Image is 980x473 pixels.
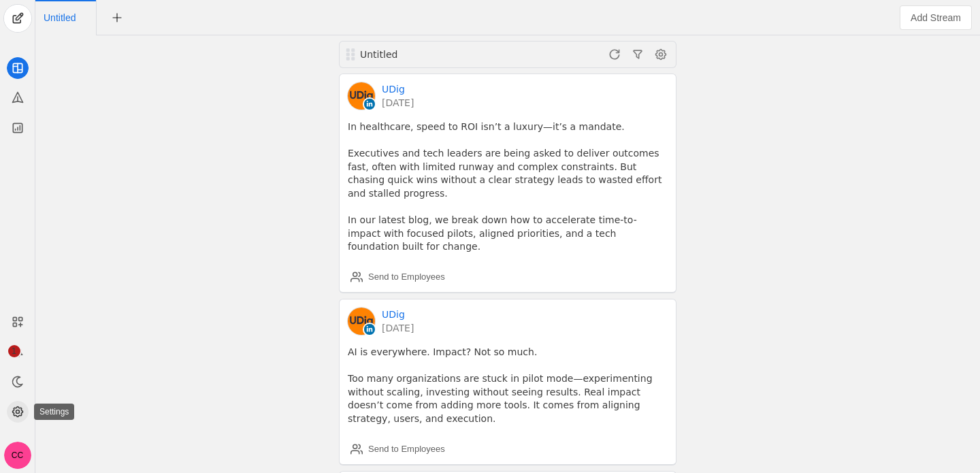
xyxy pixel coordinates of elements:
[4,442,31,469] button: CC
[382,321,414,335] a: [DATE]
[382,308,405,321] a: UDig
[348,346,668,426] pre: AI is everywhere. Impact? Not so much. Too many organizations are stuck in pilot mode—experimenti...
[44,13,76,22] span: Click to edit name
[368,270,445,284] div: Send to Employees
[382,82,405,96] a: UDig
[360,48,522,61] div: Untitled
[911,11,961,25] span: Add Stream
[345,266,451,288] button: Send to Employees
[382,96,414,110] a: [DATE]
[368,442,445,456] div: Send to Employees
[348,308,375,335] img: cache
[34,404,74,420] div: Settings
[105,12,129,22] app-icon-button: New Tab
[345,438,451,460] button: Send to Employees
[900,5,972,30] button: Add Stream
[348,120,668,254] pre: In healthcare, speed to ROI isn’t a luxury—it’s a mandate. Executives and tech leaders are being ...
[8,345,20,357] span: 1
[348,82,375,110] img: cache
